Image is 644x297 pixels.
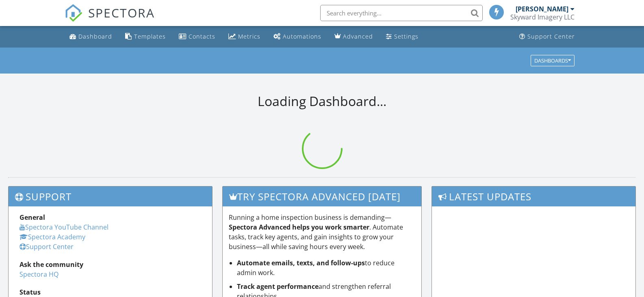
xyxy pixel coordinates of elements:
[238,33,260,40] div: Metrics
[237,282,319,291] strong: Track agent performance
[223,186,421,206] h3: Try spectora advanced [DATE]
[20,270,59,279] a: Spectora HQ
[229,223,369,232] strong: Spectora Advanced helps you work smarter
[270,29,325,44] a: Automations (Basic)
[65,11,155,28] a: SPECTORA
[20,232,85,241] a: Spectora Academy
[394,33,418,40] div: Settings
[88,4,155,21] span: SPECTORA
[78,33,112,40] div: Dashboard
[65,4,82,22] img: The Best Home Inspection Software - Spectora
[510,13,575,21] div: Skyward Imagery LLC
[320,5,483,21] input: Search everything...
[516,29,578,44] a: Support Center
[237,258,365,267] strong: Automate emails, texts, and follow-ups
[383,29,422,44] a: Settings
[331,29,376,44] a: Advanced
[66,29,115,44] a: Dashboard
[283,33,321,40] div: Automations
[134,33,166,40] div: Templates
[225,29,264,44] a: Metrics
[20,242,74,251] a: Support Center
[20,260,201,269] div: Ask the community
[343,33,373,40] div: Advanced
[516,5,568,13] div: [PERSON_NAME]
[527,33,575,40] div: Support Center
[432,186,635,206] h3: Latest Updates
[189,33,215,40] div: Contacts
[122,29,169,44] a: Templates
[531,55,575,66] button: Dashboards
[534,58,571,63] div: Dashboards
[20,287,201,297] div: Status
[176,29,219,44] a: Contacts
[237,258,415,277] li: to reduce admin work.
[20,213,45,222] strong: General
[229,212,415,251] p: Running a home inspection business is demanding— . Automate tasks, track key agents, and gain ins...
[9,186,212,206] h3: Support
[20,223,108,232] a: Spectora YouTube Channel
